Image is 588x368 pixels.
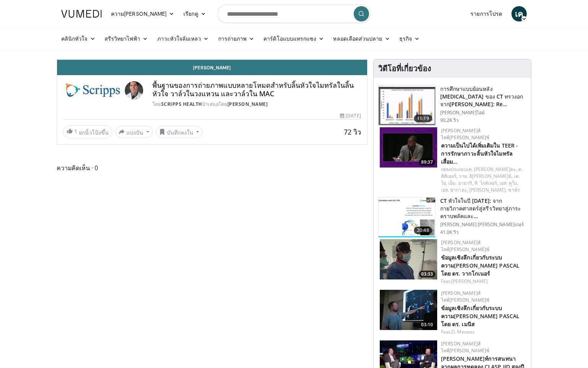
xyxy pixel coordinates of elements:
font: [PERSON_NAME] [193,65,231,70]
a: ต. ดิดิเออร์, [441,166,523,179]
a: หลอดเลือดส่วนปลาย [328,31,394,46]
a: เรียกดู [179,6,210,21]
a: [PERSON_NAME]ส์ ไลฟ์[PERSON_NAME]ซ์ [441,127,490,141]
a: ภาวะหัวใจล้มเหลว [153,31,214,46]
a: [PERSON_NAME] [57,60,367,75]
a: 20:48 CT หัวใจในปี [DATE]: จากกายวิภาคศาสตร์สู่สรีรวิทยาสู่ภาระคราบพลัคและ... [PERSON_NAME] [PERS... [378,197,526,238]
font: วิดีโอที่เกี่ยวข้อง [378,63,431,74]
font: 03:33 [421,271,433,277]
input: ค้นหาหัวข้อ การแทรกแซง [217,5,371,23]
a: สรีรวิทยาไฟฟ้า [100,31,153,46]
a: [PERSON_NAME] [451,278,488,284]
a: ธุรกิจ [395,31,424,46]
a: 03:10 [380,290,437,330]
font: Feat. [441,278,452,284]
a: เอ็ม. อามากิ, [448,180,473,186]
a: ข้อมูลเชิงลึกเกี่ยวกับระบบความ[PERSON_NAME] PASCAL โดย ดร. วากโกเนอร์ [441,254,519,277]
font: คลินิกหัวใจ [61,35,88,42]
font: ความเป็นไปได้เพิ่มเติมใน TEER - การรักษาภาวะลิ้นหัวใจไมทรัลเสื่อม… [441,142,518,165]
font: คาร์ดิโอแบบแทรกแซง [263,35,316,42]
font: เอส. คูโบ, [500,180,519,186]
a: เอส. ซากาตะ, [441,187,468,193]
img: 41cd36ca-1716-454e-a7c0-f193de92ed07.150x105_q85_crop-smart_upscale.jpg [380,127,437,168]
font: เค [515,8,523,19]
font: การศึกษาแบบย้อนหลัง [MEDICAL_DATA] ของ CT ทรวงอกจาก[PERSON_NAME]: Re… [440,85,523,108]
img: 86af9761-0248-478f-a842-696a2ac8e6ad.150x105_q85_crop-smart_upscale.jpg [380,290,437,330]
font: 0 [95,164,98,172]
font: 11:19 [417,115,429,122]
font: CT หัวใจในปี [DATE]: จากกายวิภาคศาสตร์สู่สรีรวิทยาสู่ภาระคราบพลัคและ... [440,197,521,220]
a: เค. โย, [441,173,520,186]
font: 20:48 [417,227,429,233]
font: ยกนิ้วโป้งขึ้น [79,129,109,136]
a: คลินิกหัวใจ [57,31,100,46]
font: 89:37 [421,159,433,165]
font: เพลงประกอบ [441,166,467,172]
font: โดย [152,101,161,107]
font: [PERSON_NAME] [PERSON_NAME]เกอร์ [440,221,524,228]
font: นำเสนอโดย [202,101,227,107]
font: แบ่งปัน [126,129,143,136]
button: แบ่งปัน [115,126,153,138]
font: บันทึกลงใน [167,129,193,136]
a: [PERSON_NAME]ส์ ไลฟ์[PERSON_NAME]ซ์ [441,239,490,253]
a: คาร์ดิโอแบบแทรกแซง [259,31,328,46]
a: วาย. อิ[PERSON_NAME]มิ, [459,173,513,179]
a: Scripps Health [161,101,202,107]
video-js: Video Player [57,59,367,60]
font: 1 [74,128,77,135]
a: [PERSON_NAME] [227,101,268,107]
font: ความคิดเห็น [57,164,90,172]
font: 90.2K วิว [440,117,459,123]
font: Feat. [441,329,452,335]
font: [DATE] [346,112,361,119]
a: รายการโปรด [466,6,507,21]
a: เค. [PERSON_NAME]ดะ, [467,166,517,172]
img: 2372139b-9d9c-4fe5-bb16-9eed9c527e1c.150x105_q85_crop-smart_upscale.jpg [380,239,437,279]
font: เรียกดู [183,10,198,17]
img: โลโก้ VuMedi [61,10,102,18]
img: 823da73b-7a00-425d-bb7f-45c8b03b10c3.150x105_q85_crop-smart_upscale.jpg [379,197,435,237]
font: 41.0K วิว [440,229,459,235]
font: สรีรวิทยาไฟฟ้า [105,35,140,42]
font: การถ่ายภาพ [218,35,247,42]
font: [PERSON_NAME]ไฮม์ [440,109,485,116]
a: [PERSON_NAME]. ซาห์ร [469,187,519,193]
font: รายการโปรด [470,10,502,17]
font: 03:10 [421,321,433,328]
font: ภาวะหัวใจล้มเหลว [157,35,201,42]
a: D. Menees [451,329,475,335]
a: ข้อมูลเชิงลึกเกี่ยวกับระบบความ[PERSON_NAME] PASCAL โดย ดร. เมนีส [441,304,519,328]
a: ที. ไกส์เลอร์, [474,180,498,186]
a: ความ[PERSON_NAME] [106,6,179,21]
font: ความ[PERSON_NAME] [111,10,167,17]
img: c2eb46a3-50d3-446d-a553-a9f8510c7760.150x105_q85_crop-smart_upscale.jpg [379,85,435,125]
font: พื้นฐานของการถ่ายภาพแบบหลายโหมดสำหรับลิ้นหัวใจไมทรัลในลิ้นหัวใจ วาล์วในวงแหวน และวาล์วใน MAC [152,80,354,98]
a: 03:33 [380,239,437,279]
a: 11:19 การศึกษาแบบย้อนหลัง [MEDICAL_DATA] ของ CT ทรวงอกจาก[PERSON_NAME]: Re… [PERSON_NAME]ไฮม์ 90.... [378,85,526,126]
a: [PERSON_NAME]ส์ ไลฟ์[PERSON_NAME]ซ์ [441,340,490,354]
img: อวตาร [125,81,143,100]
a: การถ่ายภาพ [214,31,259,46]
a: เค [511,6,527,21]
img: สคริปปส์ เฮลท์ [63,81,122,100]
a: [PERSON_NAME]ส์ ไลฟ์[PERSON_NAME]ซ์ [441,290,490,303]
